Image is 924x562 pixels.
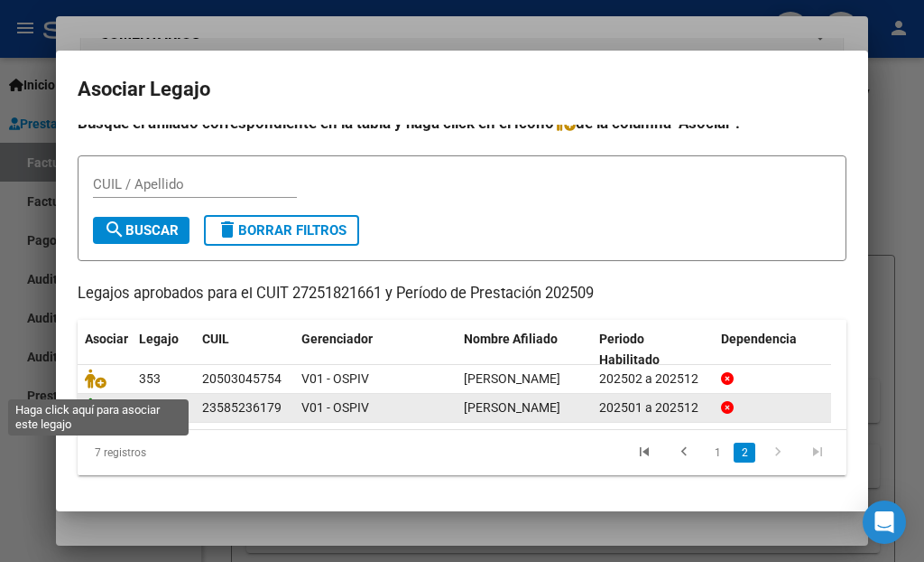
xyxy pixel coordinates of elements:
datatable-header-cell: Dependencia [714,320,849,379]
span: CUIL [202,332,229,346]
div: 23585236179 [202,398,282,418]
span: Borrar Filtros [217,222,346,239]
a: go to last page [800,443,835,463]
div: Open Intercom Messenger [863,501,906,544]
span: Periodo Habilitado [599,332,660,367]
a: go to first page [627,443,661,463]
datatable-header-cell: CUIL [195,320,294,379]
div: 202502 a 202512 [599,369,707,389]
span: RIOS VALENTIN DAMIAN [464,371,560,386]
datatable-header-cell: Legajo [132,320,195,379]
mat-icon: search [104,219,125,240]
datatable-header-cell: Nombre Afiliado [457,320,592,379]
span: Asociar [85,332,128,346]
span: HAUEISEN DANTE NICOLAS [464,400,560,415]
span: Nombre Afiliado [464,332,558,346]
datatable-header-cell: Gerenciador [294,320,457,379]
div: 20503045754 [202,369,282,389]
button: Borrar Filtros [204,215,359,246]
span: 353 [139,371,161,386]
datatable-header-cell: Periodo Habilitado [592,320,714,379]
span: 363 [139,400,161,415]
div: 202501 a 202512 [599,398,707,418]
span: V01 - OSPIV [301,400,369,415]
span: Buscar [104,222,179,239]
span: Dependencia [721,332,797,346]
a: 1 [707,443,728,463]
button: Buscar [93,217,189,244]
li: page 2 [731,437,758,468]
span: Legajo [139,332,179,346]
h2: Asociar Legajo [78,72,846,107]
span: Gerenciador [301,332,373,346]
datatable-header-cell: Asociar [78,320,132,379]
p: Legajos aprobados para el CUIT 27251821661 y Período de Prestación 202509 [78,283,846,305]
div: 7 registros [78,430,228,475]
a: 2 [734,443,755,463]
span: V01 - OSPIV [301,371,369,386]
a: go to previous page [667,443,701,463]
mat-icon: delete [217,219,238,240]
a: go to next page [761,443,795,463]
li: page 1 [704,437,731,468]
